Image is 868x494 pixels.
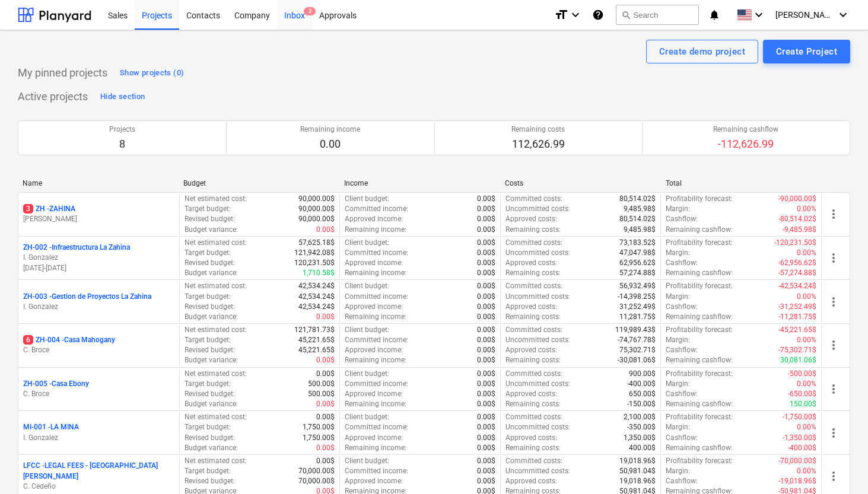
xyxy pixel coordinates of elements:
p: Remaining income : [345,312,406,322]
p: Target budget : [185,466,231,476]
p: 0.00$ [316,399,335,409]
p: Net estimated cost : [185,238,247,248]
p: Profitability forecast : [666,412,733,422]
p: Committed costs : [505,412,562,422]
span: 3 [304,7,316,15]
div: Income [344,179,495,187]
p: -350.00$ [627,422,656,432]
p: 90,000.00$ [298,204,335,214]
p: 42,534.24$ [298,281,335,291]
p: Uncommitted costs : [505,204,570,214]
p: Uncommitted costs : [505,335,570,345]
p: Client budget : [345,194,389,204]
p: Revised budget : [185,258,235,268]
p: Revised budget : [185,476,235,486]
div: ZH-003 -Gestion de Proyectos La ZahinaI. Gonzalez [23,292,174,312]
p: -90,000.00$ [778,194,816,204]
p: 0.00$ [477,312,495,322]
p: 150.00$ [790,399,816,409]
p: Remaining costs [511,125,565,135]
p: 0.00% [797,466,816,476]
p: 112,626.99 [511,137,565,151]
p: Remaining costs : [505,225,561,235]
p: 0.00$ [477,412,495,422]
p: Remaining income : [345,225,406,235]
p: Target budget : [185,204,231,214]
p: Committed costs : [505,325,562,335]
p: 42,534.24$ [298,302,335,312]
p: Approved income : [345,389,403,399]
p: 0.00$ [316,456,335,466]
p: Remaining cashflow [713,125,778,135]
div: Chat-Widget [809,437,868,494]
p: Projects [109,125,135,135]
p: 90,000.00$ [298,214,335,224]
div: 6ZH-004 -Casa MahoganyC. Broce [23,335,174,355]
p: Net estimated cost : [185,281,247,291]
p: -500.00$ [788,369,816,379]
div: Total [666,179,817,187]
p: Approved costs : [505,389,557,399]
div: LFCC -LEGAL FEES - [GEOGRAPHIC_DATA][PERSON_NAME]C. Cedeño [23,461,174,491]
p: -57,274.88$ [778,268,816,278]
p: 8 [109,137,135,151]
p: -31,252.49$ [778,302,816,312]
p: Uncommitted costs : [505,422,570,432]
p: Remaining income : [345,399,406,409]
p: ZH-003 - Gestion de Proyectos La Zahina [23,292,151,302]
p: 45,221.65$ [298,345,335,355]
p: Committed costs : [505,194,562,204]
p: Client budget : [345,456,389,466]
p: Net estimated cost : [185,412,247,422]
p: -112,626.99 [713,137,778,151]
p: 45,221.65$ [298,335,335,345]
p: 400.00$ [629,443,656,453]
p: Approved income : [345,433,403,443]
p: Uncommitted costs : [505,248,570,258]
i: keyboard_arrow_down [568,8,583,22]
p: Remaining income : [345,443,406,453]
p: 0.00$ [477,369,495,379]
button: Create demo project [646,40,758,63]
p: Net estimated cost : [185,325,247,335]
p: Margin : [666,466,690,476]
p: Revised budget : [185,302,235,312]
p: MI-001 - LA MINA [23,422,79,432]
p: Target budget : [185,248,231,258]
p: -400.00$ [627,379,656,389]
p: Budget variance : [185,225,238,235]
p: 70,000.00$ [298,466,335,476]
p: Uncommitted costs : [505,466,570,476]
p: 0.00$ [477,335,495,345]
i: keyboard_arrow_down [836,8,850,22]
p: 0.00% [797,248,816,258]
p: Client budget : [345,369,389,379]
p: Cashflow : [666,258,698,268]
span: more_vert [826,251,841,265]
button: Create Project [763,40,850,63]
p: ZH-002 - Infraestructura La Zahina [23,243,130,253]
p: 73,183.52$ [619,238,656,248]
p: Committed income : [345,335,408,345]
p: 500.00$ [308,389,335,399]
p: 1,350.00$ [624,433,656,443]
p: 0.00$ [477,379,495,389]
p: Budget variance : [185,399,238,409]
p: Profitability forecast : [666,369,733,379]
div: Budget [183,179,335,187]
p: Committed income : [345,466,408,476]
p: 0.00$ [477,422,495,432]
p: C. Broce [23,389,174,399]
p: Net estimated cost : [185,369,247,379]
p: Net estimated cost : [185,456,247,466]
p: ZH-005 - Casa Ebony [23,379,89,389]
p: -42,534.24$ [778,281,816,291]
p: Approved costs : [505,476,557,486]
p: 0.00$ [316,443,335,453]
i: Knowledge base [592,8,604,22]
p: -11,281.75$ [778,312,816,322]
p: -62,956.62$ [778,258,816,268]
p: Margin : [666,335,690,345]
p: Client budget : [345,238,389,248]
p: 0.00$ [477,389,495,399]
